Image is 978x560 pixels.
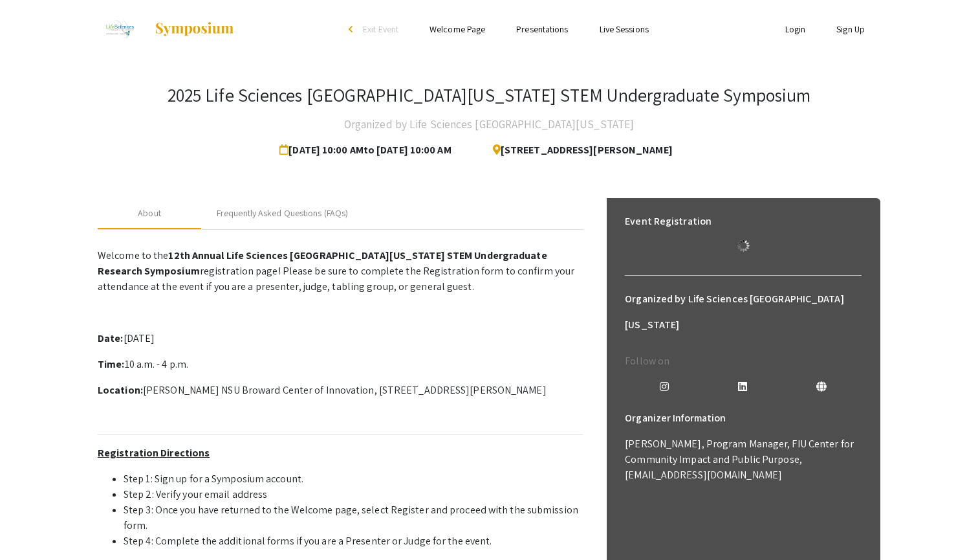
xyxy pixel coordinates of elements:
[98,357,125,371] strong: Time:
[154,21,235,37] img: Symposium by ForagerOne
[98,13,235,45] a: 2025 Life Sciences South Florida STEM Undergraduate Symposium
[98,383,143,397] strong: Location:
[98,249,547,278] strong: 12th Annual Life Sciences [GEOGRAPHIC_DATA][US_STATE] STEM Undergraduate Research Symposium
[363,23,398,35] span: Exit Event
[344,111,634,137] h4: Organized by Life Sciences [GEOGRAPHIC_DATA][US_STATE]
[98,331,124,345] strong: Date:
[124,471,583,487] li: Step 1: Sign up for a Symposium account.
[625,353,862,369] p: Follow on
[836,23,865,35] a: Sign Up
[625,436,862,483] p: [PERSON_NAME], Program Manager, FIU Center for Community Impact and Public Purpose, [EMAIL_ADDRES...
[138,207,161,220] div: About
[625,405,862,431] h6: Organizer Information
[168,84,811,106] h3: 2025 Life Sciences [GEOGRAPHIC_DATA][US_STATE] STEM Undergraduate Symposium
[98,248,583,295] p: Welcome to the registration page! Please be sure to complete the Registration form to confirm you...
[279,137,456,163] span: [DATE] 10:00 AM to [DATE] 10:00 AM
[429,23,485,35] a: Welcome Page
[124,487,583,502] li: Step 2: Verify your email address
[349,25,356,33] div: arrow_back_ios
[785,23,806,35] a: Login
[600,23,649,35] a: Live Sessions
[625,286,862,338] h6: Organized by Life Sciences [GEOGRAPHIC_DATA][US_STATE]
[124,533,583,549] li: Step 4: Complete the additional forms if you are a Presenter or Judge for the event.
[98,13,141,45] img: 2025 Life Sciences South Florida STEM Undergraduate Symposium
[98,383,583,398] p: [PERSON_NAME] NSU Broward Center of Innovation, [STREET_ADDRESS][PERSON_NAME]
[625,208,712,234] h6: Event Registration
[217,207,348,220] div: Frequently Asked Questions (FAQs)
[98,446,210,460] u: Registration Directions
[483,137,673,163] span: [STREET_ADDRESS][PERSON_NAME]
[516,23,568,35] a: Presentations
[98,331,583,346] p: [DATE]
[98,357,583,372] p: 10 a.m. - 4 p.m.
[124,502,583,533] li: Step 3: Once you have returned to the Welcome page, select Register and proceed with the submissi...
[732,234,755,257] img: Loading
